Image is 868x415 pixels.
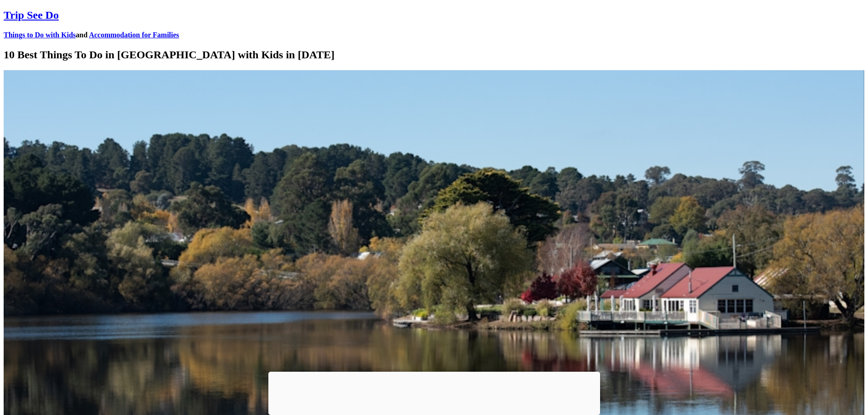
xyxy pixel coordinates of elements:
[268,372,600,413] iframe: Advertisement
[4,9,59,21] a: Trip See Do
[4,31,864,39] h4: and
[4,49,864,61] h1: 10 Best Things To Do in [GEOGRAPHIC_DATA] with Kids in [DATE]
[4,31,76,39] a: Things to Do with Kids
[89,31,179,39] a: Accommodation for Families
